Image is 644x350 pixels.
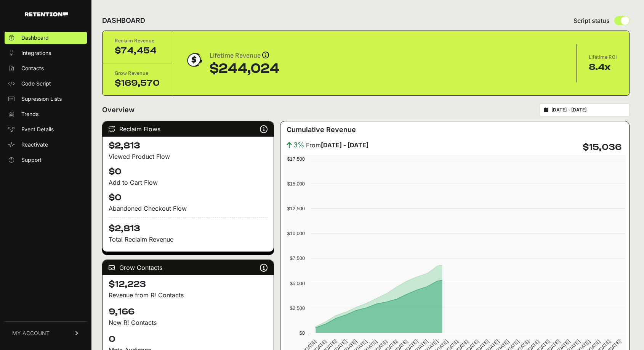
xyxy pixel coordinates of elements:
strong: [DATE] - [DATE] [321,141,368,149]
div: $244,024 [210,61,279,76]
span: Code Script [21,80,51,87]
text: $17,500 [287,156,304,162]
span: MY ACCOUNT [12,329,50,337]
span: Support [21,156,42,164]
span: From [306,140,368,150]
a: Support [5,154,87,166]
h4: $0 [109,192,268,204]
a: MY ACCOUNT [5,321,87,345]
div: 8.4x [589,61,617,73]
div: Reclaim Revenue [115,37,160,45]
h4: $0 [109,166,268,178]
span: Reactivate [21,141,48,148]
div: Lifetime Revenue [210,50,279,61]
text: $15,000 [287,181,304,187]
span: Script status [574,16,610,25]
span: Dashboard [21,34,49,42]
text: $7,500 [290,255,305,261]
img: dollar-coin-05c43ed7efb7bc0c12610022525b4bbbb207c7efeef5aecc26f025e68dcafac9.png [184,50,203,69]
img: Retention.com [25,12,68,16]
a: Dashboard [5,32,87,44]
div: Grow Revenue [115,69,160,77]
span: Integrations [21,49,51,57]
h2: Overview [102,105,135,115]
div: Abandoned Checkout Flow [109,204,268,213]
text: $12,500 [287,206,304,211]
text: $10,000 [287,231,304,236]
p: Revenue from R! Contacts [109,290,268,300]
span: 3% [293,140,304,150]
text: $2,500 [290,305,305,311]
a: Trends [5,108,87,120]
div: Lifetime ROI [589,53,617,61]
span: Supression Lists [21,95,62,103]
a: Event Details [5,123,87,135]
h3: Cumulative Revenue [287,124,356,135]
div: Reclaim Flows [103,121,274,137]
h4: 9,166 [109,306,268,318]
h4: 0 [109,333,268,345]
h4: $2,813 [109,218,268,235]
h4: $2,813 [109,140,268,152]
a: Supression Lists [5,93,87,105]
a: Integrations [5,47,87,59]
text: $5,000 [290,281,305,286]
p: Total Reclaim Revenue [109,235,268,244]
a: Code Script [5,77,87,90]
h4: $15,036 [583,141,622,153]
span: Trends [21,110,38,118]
div: Add to Cart Flow [109,178,268,187]
div: Grow Contacts [103,260,274,275]
h4: $12,223 [109,278,268,290]
text: $0 [299,330,304,336]
span: Event Details [21,126,54,133]
p: New R! Contacts [109,318,268,327]
h2: DASHBOARD [102,15,145,26]
a: Reactivate [5,139,87,151]
div: $169,570 [115,77,160,89]
span: Contacts [21,65,44,72]
a: Contacts [5,62,87,74]
div: Viewed Product Flow [109,152,268,161]
div: $74,454 [115,45,160,57]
